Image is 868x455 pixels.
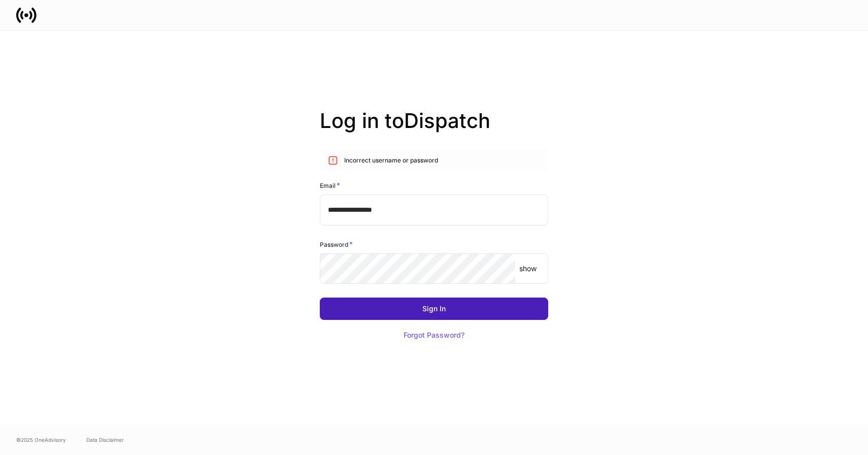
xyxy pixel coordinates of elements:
div: Sign In [422,305,446,312]
div: Forgot Password? [404,332,464,339]
div: Incorrect username or password [344,152,438,169]
h6: Email [320,180,340,190]
h2: Log in to Dispatch [320,109,548,149]
span: © 2025 OneAdvisory [16,436,66,444]
button: Forgot Password? [391,324,477,346]
h6: Password [320,239,353,249]
a: Data Disclaimer [86,436,124,444]
button: Sign In [320,298,548,320]
p: show [519,264,537,274]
